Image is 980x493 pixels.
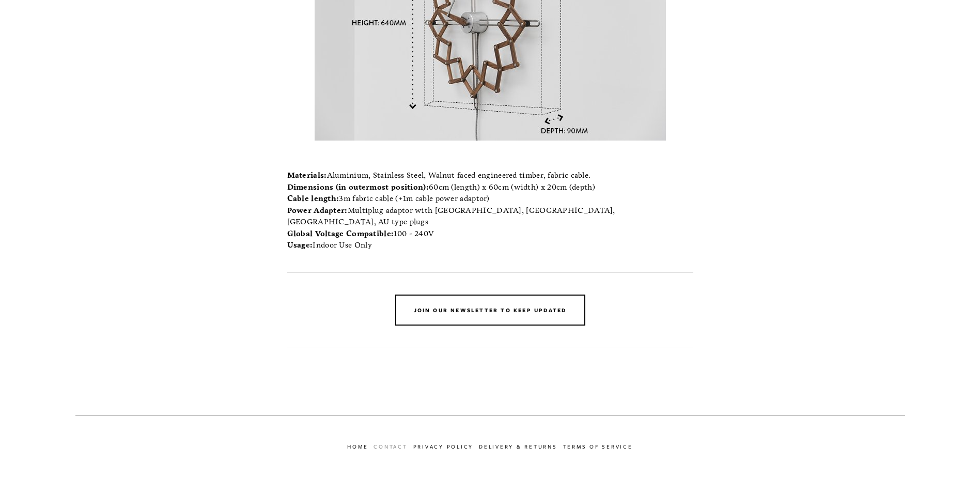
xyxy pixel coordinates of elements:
strong: Cable length: [287,194,339,203]
a: Delivery & returns [479,441,563,453]
p: Aluminium, Stainless Steel, Walnut faced engineered timber, fabric cable. 60cm (length) x 60cm (w... [287,158,693,251]
strong: Power Adapter: [287,206,348,215]
a: Terms of Service [563,441,639,453]
strong: Global Voltage Compatible: [287,229,394,238]
strong: Usage: [287,240,313,250]
a: Privacy Policy [413,441,479,453]
a: Home [347,441,374,453]
a: Contact [374,441,413,453]
strong: Dimensions (in outermost position): [287,182,429,192]
a: Join our newsletter to keep updated [395,295,585,326]
strong: Materials: [287,171,327,180]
